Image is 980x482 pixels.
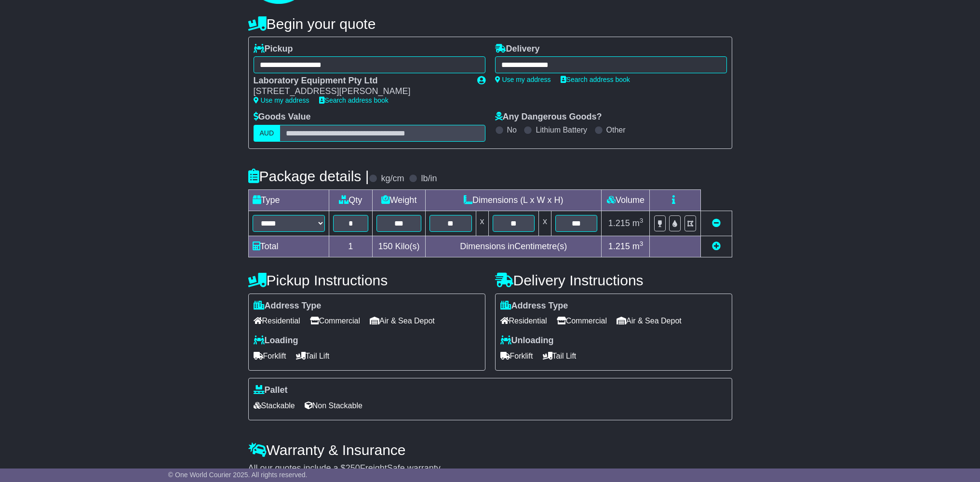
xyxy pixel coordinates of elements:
[543,348,577,363] span: Tail Lift
[500,301,568,311] label: Address Type
[381,174,404,184] label: kg/cm
[500,335,554,346] label: Unloading
[254,335,298,346] label: Loading
[254,76,468,86] div: Laboratory Equipment Pty Ltd
[617,313,682,328] span: Air & Sea Depot
[248,236,329,257] td: Total
[712,218,721,228] a: Remove this item
[254,385,288,396] label: Pallet
[254,313,300,328] span: Residential
[370,313,435,328] span: Air & Sea Depot
[426,189,602,211] td: Dimensions (L x W x H)
[557,313,607,328] span: Commercial
[495,76,551,83] a: Use my address
[254,348,286,363] span: Forklift
[421,174,437,184] label: lb/in
[254,112,311,122] label: Goods Value
[500,313,547,328] span: Residential
[640,217,644,224] sup: 3
[561,76,630,83] a: Search address book
[346,463,360,473] span: 250
[632,241,644,251] span: m
[248,442,732,458] h4: Warranty & Insurance
[254,301,322,311] label: Address Type
[319,96,389,104] a: Search address book
[538,211,551,236] td: x
[606,125,626,134] label: Other
[310,313,360,328] span: Commercial
[168,471,308,479] span: © One World Courier 2025. All rights reserved.
[476,211,488,236] td: x
[495,272,732,288] h4: Delivery Instructions
[495,112,602,122] label: Any Dangerous Goods?
[248,168,369,184] h4: Package details |
[608,218,630,228] span: 1.215
[507,125,517,134] label: No
[426,236,602,257] td: Dimensions in Centimetre(s)
[378,241,393,251] span: 150
[495,44,540,54] label: Delivery
[305,398,362,413] span: Non Stackable
[248,16,732,32] h4: Begin your quote
[296,348,330,363] span: Tail Lift
[536,125,587,134] label: Lithium Battery
[248,272,485,288] h4: Pickup Instructions
[254,125,281,142] label: AUD
[500,348,533,363] span: Forklift
[602,189,650,211] td: Volume
[632,218,644,228] span: m
[329,189,373,211] td: Qty
[640,240,644,247] sup: 3
[608,241,630,251] span: 1.215
[373,236,426,257] td: Kilo(s)
[329,236,373,257] td: 1
[254,398,295,413] span: Stackable
[248,189,329,211] td: Type
[373,189,426,211] td: Weight
[248,463,732,474] div: All our quotes include a $ FreightSafe warranty.
[254,96,309,104] a: Use my address
[254,86,468,97] div: [STREET_ADDRESS][PERSON_NAME]
[712,241,721,251] a: Add new item
[254,44,293,54] label: Pickup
